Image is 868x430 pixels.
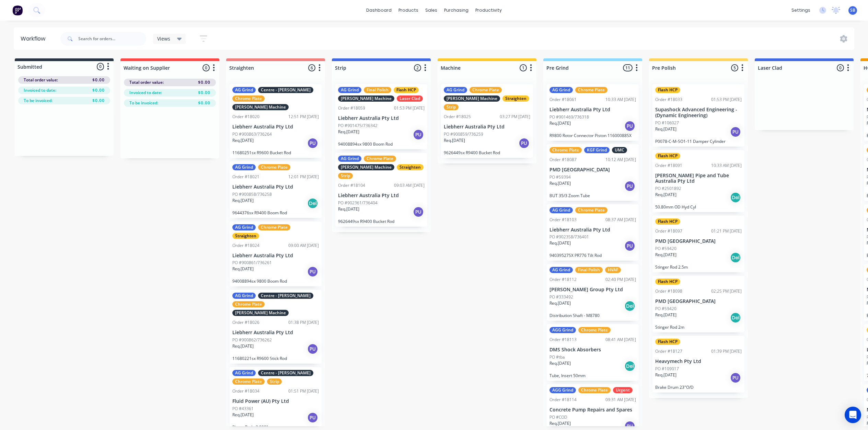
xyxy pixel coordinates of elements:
[338,142,425,147] p: 94008894sx 9800 Boom Rod
[549,120,571,126] p: Req. [DATE]
[788,5,814,15] div: settings
[232,174,259,180] div: Order #18021
[444,124,530,130] p: Liebherr Australia Pty Ltd
[230,222,322,287] div: AG GrindChrome PlateStraightenOrder #1802409:00 AM [DATE]Liebherr Australia Pty LtdPO #900861/736...
[549,227,636,233] p: Liebherr Australia Pty Ltd
[549,240,571,246] p: Req. [DATE]
[549,253,636,258] p: 94039527SX PR776 Tilt Rod
[198,100,210,106] span: $0.00
[605,217,636,223] div: 08:37 AM [DATE]
[655,87,680,93] div: Flash HCP
[232,87,256,93] div: AG Grind
[549,276,577,283] div: Order #18112
[232,370,256,376] div: AG Grind
[575,87,607,93] div: Chrome Plate
[232,210,319,215] p: 9644376sx R9400 Boom Rod
[655,339,680,345] div: Flash HCP
[655,153,680,159] div: Flash HCP
[232,164,256,170] div: AG Grind
[730,192,741,203] div: Del
[258,293,313,299] div: Centre - [PERSON_NAME]
[549,207,573,213] div: AG Grind
[655,385,742,390] p: Brake Drum 23"O/D
[605,337,636,343] div: 08:41 AM [DATE]
[157,35,170,42] span: Views
[258,87,313,93] div: Centre - [PERSON_NAME]
[549,193,636,198] p: BUT 35/3 Zoom Tube
[397,95,423,102] div: Laser Clad
[230,84,322,158] div: AG GrindCentre - [PERSON_NAME]Chrome Plate[PERSON_NAME] MachineOrder #1802012:51 PM [DATE]Liebher...
[652,216,744,272] div: Flash HCPOrder #1809701:21 PM [DATE]PMD [GEOGRAPHIC_DATA]PO #59420Req.[DATE]DelStinger Rod 2.5m
[232,356,319,361] p: 11680221sx R9600 Stick Rod
[624,240,635,251] div: PU
[232,378,265,385] div: Chrome Plate
[549,147,582,153] div: Chrome Plate
[549,354,565,360] p: PO #tba
[232,343,254,349] p: Req. [DATE]
[711,228,742,234] div: 01:21 PM [DATE]
[335,84,427,149] div: AG GrindFinal PolishFlash HCP[PERSON_NAME] MachineLaser CladOrder #1805901:53 PM [DATE]Liebherr A...
[397,164,424,170] div: Straighten
[394,87,419,93] div: Flash HCP
[549,360,571,366] p: Req. [DATE]
[288,388,319,394] div: 01:51 PM [DATE]
[338,105,365,111] div: Order #18059
[232,104,289,110] div: [PERSON_NAME] Machine
[394,105,425,111] div: 01:53 PM [DATE]
[288,319,319,326] div: 01:38 PM [DATE]
[612,147,627,153] div: UMC
[519,138,530,149] div: PU
[549,407,636,413] p: Concrete Pump Repairs and Spares
[198,90,210,96] span: $0.00
[711,348,742,354] div: 01:39 PM [DATE]
[338,206,359,212] p: Req. [DATE]
[549,287,636,293] p: [PERSON_NAME] Group Pty Ltd
[845,407,861,423] div: Open Intercom Messenger
[12,5,23,15] img: Factory
[232,233,259,239] div: Straighten
[549,397,577,403] div: Order #18114
[549,294,573,300] p: PO #333492
[232,319,259,326] div: Order #18026
[655,173,742,184] p: [PERSON_NAME] Pipe and Tube Australia Pty Ltd
[575,207,607,213] div: Chrome Plate
[549,107,636,113] p: Liebherr Australia Pty Ltd
[232,197,254,204] p: Req. [DATE]
[605,267,621,273] div: HVAF
[549,167,636,173] p: PMD [GEOGRAPHIC_DATA]
[655,279,680,285] div: Flash HCP
[605,276,636,283] div: 02:40 PM [DATE]
[549,387,576,393] div: AGG Grind
[655,325,742,330] p: Stinger Rod 2m
[444,137,465,144] p: Req. [DATE]
[549,157,577,163] div: Order #18087
[549,114,589,120] p: PO #901469/736318
[232,95,265,102] div: Chrome Plate
[655,359,742,364] p: Heavymech Pty Ltd
[288,174,319,180] div: 12:01 PM [DATE]
[575,267,603,273] div: Final Polish
[444,87,467,93] div: AG Grind
[549,414,567,420] p: PO #COD
[584,147,610,153] div: KGF Grind
[652,150,744,213] div: Flash HCPOrder #1809110:33 AM [DATE][PERSON_NAME] Pipe and Tube Australia Pty LtdPO #2501892Req.[...
[547,324,639,381] div: AGG GrindChrome PlateOrder #1811308:41 AM [DATE]DMS Shock AbsorbersPO #tbaReq.[DATE]DelTube, Inse...
[441,5,472,15] div: purchasing
[549,373,636,378] p: Tube, Insert 50mm
[394,182,425,189] div: 09:03 AM [DATE]
[549,327,576,333] div: AGG Grind
[655,107,742,118] p: Supashock Advanced Engineering - (Dynamic Engineering)
[24,87,56,93] span: Invoiced to date:
[307,412,318,423] div: PU
[288,114,319,120] div: 12:51 PM [DATE]
[232,293,256,299] div: AG Grind
[578,387,611,393] div: Chrome Plate
[92,77,105,83] span: $0.00
[232,253,319,259] p: Liebherr Australia Pty Ltd
[624,121,635,132] div: PU
[444,95,500,102] div: [PERSON_NAME] Machine
[730,252,741,263] div: Del
[338,95,394,102] div: [PERSON_NAME] Machine
[232,412,254,418] p: Req. [DATE]
[338,173,353,179] div: Strip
